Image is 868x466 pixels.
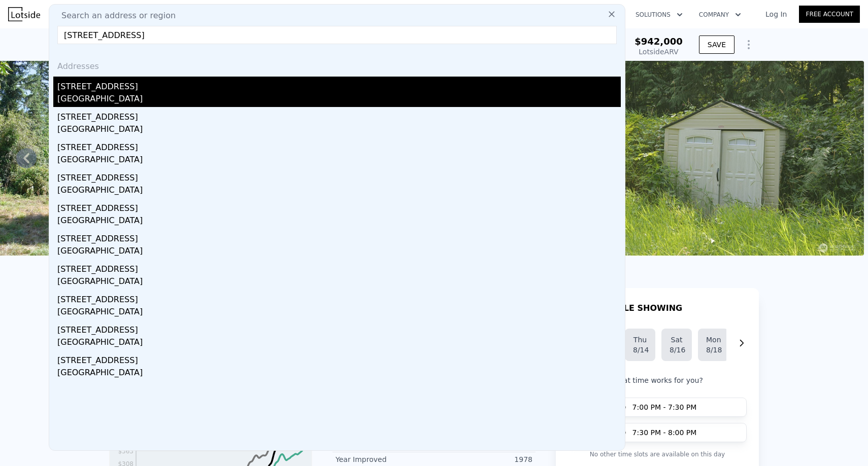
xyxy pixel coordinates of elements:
div: Sat [670,335,684,345]
div: 8/16 [670,345,684,355]
p: What time works for you? [568,375,747,385]
div: 8/18 [706,345,720,355]
div: [STREET_ADDRESS] [57,320,621,336]
button: Solutions [627,6,691,24]
div: [GEOGRAPHIC_DATA] [57,214,621,229]
div: [GEOGRAPHIC_DATA] [57,245,621,259]
span: $942,000 [635,36,683,47]
h1: SCHEDULE SHOWING [586,302,682,314]
div: [STREET_ADDRESS] [57,77,621,93]
a: Log In [753,9,799,19]
div: Addresses [53,52,621,77]
button: Thu8/14 [625,329,655,361]
tspan: $363 [118,448,133,455]
div: Thu [633,335,647,345]
button: SAVE [699,35,735,54]
img: Sale: 167442730 Parcel: 98420087 [571,61,864,256]
input: Enter an address, city, region, neighborhood or zip code [57,26,617,44]
span: Search an address or region [53,10,176,22]
div: 8/14 [633,345,647,355]
button: Sat8/16 [661,329,692,361]
div: [STREET_ADDRESS] [57,290,621,306]
button: 7:30 PM - 8:00 PM [568,423,747,442]
button: Company [691,6,749,24]
div: [GEOGRAPHIC_DATA] [57,184,621,198]
p: No other time slots are available on this day [568,448,747,460]
div: [STREET_ADDRESS] [57,107,621,123]
div: [GEOGRAPHIC_DATA] [57,154,621,168]
div: 1978 [434,454,532,464]
div: [STREET_ADDRESS] [57,198,621,214]
div: [STREET_ADDRESS] [57,350,621,367]
div: [GEOGRAPHIC_DATA] [57,367,621,381]
div: [GEOGRAPHIC_DATA] [57,306,621,320]
div: [GEOGRAPHIC_DATA] [57,93,621,107]
div: Mon [706,335,720,345]
div: [GEOGRAPHIC_DATA] [57,336,621,350]
div: [STREET_ADDRESS] [57,229,621,245]
div: [STREET_ADDRESS] [57,259,621,275]
div: Year Improved [336,454,434,464]
button: Mon8/18 [698,329,728,361]
div: [STREET_ADDRESS] [57,137,621,154]
span: 7:30 PM - 8:00 PM [632,427,697,438]
div: Lotside ARV [635,47,683,57]
div: [STREET_ADDRESS] [57,168,621,184]
button: 7:00 PM - 7:30 PM [568,398,747,417]
img: Lotside [8,7,40,21]
button: Show Options [739,34,759,55]
div: [GEOGRAPHIC_DATA] [57,123,621,137]
a: Free Account [799,6,860,23]
div: [GEOGRAPHIC_DATA] [57,275,621,290]
span: 7:00 PM - 7:30 PM [632,402,697,412]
